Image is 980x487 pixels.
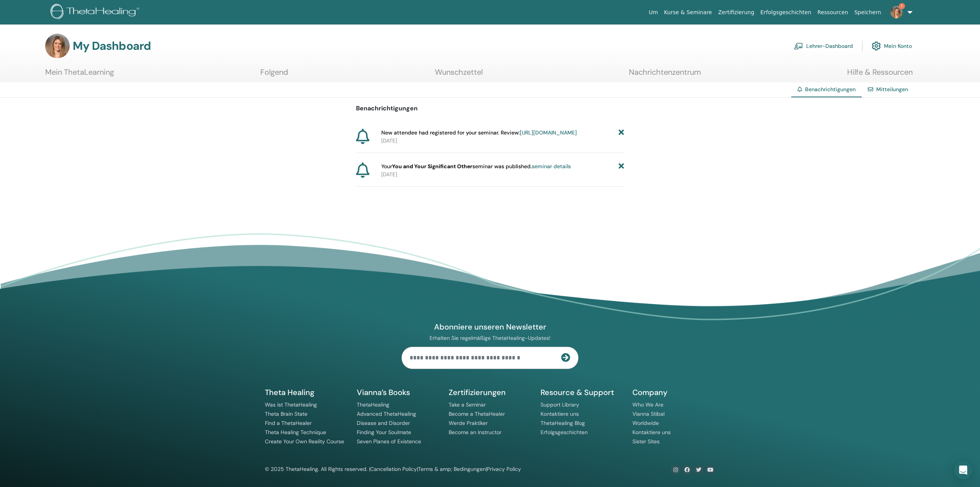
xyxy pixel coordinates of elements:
[357,420,410,426] a: Disease and Disorder
[265,401,317,408] a: Was ist ThetaHealing
[449,410,505,417] a: Become a ThetaHealer
[629,67,701,82] a: Nachrichtenzentrum
[357,429,411,436] a: Finding Your Soulmate
[487,466,521,472] a: Privacy Policy
[357,401,389,408] a: ThetaHealing
[357,410,416,417] a: Advanced ThetaHealing
[265,429,326,436] a: Theta Healing Technique
[541,410,579,417] a: Kontaktiere uns
[357,387,439,397] h5: Vianna’s Books
[449,401,486,408] a: Take a Seminar
[381,171,624,179] p: [DATE]
[449,420,488,426] a: Werde Praktiker
[632,429,671,436] a: Kontaktiere uns
[899,3,905,9] span: 1
[520,129,577,136] a: [URL][DOMAIN_NAME]
[449,387,531,397] h5: Zertifizierungen
[265,420,312,426] a: Find a ThetaHealer
[632,387,715,397] h5: Company
[847,67,913,82] a: Hilfe & Ressourcen
[449,429,501,436] a: Become an Instructor
[381,162,571,171] span: Your seminar was published.
[646,5,661,20] a: Um
[402,322,578,332] h4: Abonniere unseren Newsletter
[45,67,114,82] a: Mein ThetaLearning
[402,335,578,341] p: Erhalten Sie regelmäßige ThetaHealing-Updates!
[872,38,912,54] a: Mein Konto
[661,5,715,20] a: Kurse & Seminare
[532,163,571,170] a: seminar details
[632,410,665,417] a: Vianna Stibal
[632,420,659,426] a: Worldwide
[260,67,288,82] a: Folgend
[794,43,803,49] img: chalkboard-teacher.svg
[876,86,908,93] a: Mitteilungen
[954,461,972,479] div: Open Intercom Messenger
[541,401,579,408] a: Support Library
[45,34,70,58] img: default.jpg
[381,129,577,137] span: New attendee had registered for your seminar. Review:
[435,67,483,82] a: Wunschzettel
[51,4,142,21] img: logo.png
[794,38,853,54] a: Lehrer-Dashboard
[370,466,417,472] a: Cancellation Policy
[715,5,757,20] a: Zertifizierung
[265,387,348,397] h5: Theta Healing
[541,420,585,426] a: ThetaHealing Blog
[541,429,588,436] a: Erfolgsgeschichten
[632,438,660,445] a: Sister Sites
[265,410,307,417] a: Theta Brain State
[632,401,663,408] a: Who We Are
[805,86,856,93] span: Benachrichtigungen
[872,39,881,52] img: cog.svg
[851,5,884,20] a: Speichern
[418,466,486,472] a: Terms & amp; Bedingungen
[73,39,151,53] h3: My Dashboard
[541,387,623,397] h5: Resource & Support
[890,6,903,18] img: default.jpg
[265,465,521,474] div: © 2025 ThetaHealing. All Rights reserved. | | |
[757,5,814,20] a: Erfolgsgeschichten
[265,438,344,445] a: Create Your Own Reality Course
[392,163,472,170] strong: You and Your Significant Other
[381,137,624,145] p: [DATE]
[357,438,421,445] a: Seven Planes of Existence
[356,104,624,113] p: Benachrichtigungen
[814,5,851,20] a: Ressourcen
